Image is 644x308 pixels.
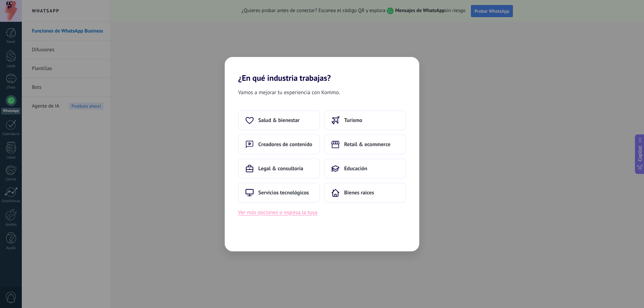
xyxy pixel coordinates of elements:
button: Educación [324,159,406,179]
span: Bienes raíces [344,189,374,196]
button: Retail & ecommerce [324,134,406,155]
span: Retail & ecommerce [344,141,390,148]
button: Creadores de contenido [238,134,320,155]
span: Vamos a mejorar tu experiencia con Kommo. [238,88,340,97]
h2: ¿En qué industria trabajas? [225,57,419,83]
span: Turismo [344,117,362,124]
button: Ver más opciones o ingresa la tuya [238,208,317,217]
button: Turismo [324,110,406,130]
span: Educación [344,165,367,172]
button: Servicios tecnológicos [238,183,320,203]
span: Salud & bienestar [258,117,300,124]
span: Servicios tecnológicos [258,189,309,196]
button: Bienes raíces [324,183,406,203]
span: Legal & consultoría [258,165,303,172]
button: Salud & bienestar [238,110,320,130]
button: Legal & consultoría [238,159,320,179]
span: Creadores de contenido [258,141,312,148]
